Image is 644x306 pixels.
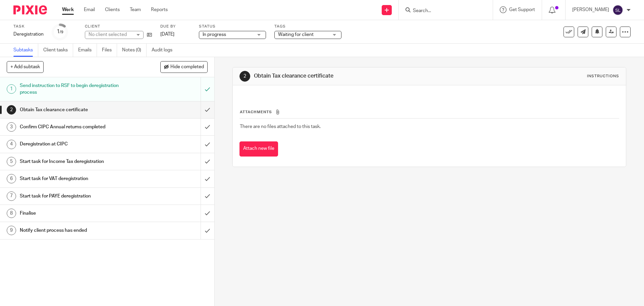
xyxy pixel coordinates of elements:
div: 7 [7,191,16,201]
div: 8 [7,209,16,218]
div: Mark as done [201,153,214,170]
div: 3 [7,122,16,132]
button: Attach new file [239,141,278,157]
div: 9 [7,226,16,235]
h1: Send instruction to RSF to begin deregistration process [20,81,136,98]
label: Client [85,24,152,29]
p: [PERSON_NAME] [572,6,609,13]
input: Search [412,8,473,14]
i: Open client page [147,32,152,37]
div: Mark as done [201,101,214,118]
div: Mark as done [201,136,214,152]
a: Reports [151,6,168,13]
a: Clients [105,6,120,13]
button: Hide completed [160,61,208,73]
button: + Add subtask [7,61,44,73]
span: Attachments [240,110,272,114]
a: Emails [78,44,97,57]
button: Snooze task [592,27,602,37]
a: Work [62,6,74,13]
label: Due by [160,24,191,29]
a: Subtasks [13,44,38,57]
div: Mark as done [201,170,214,187]
a: Email [84,6,95,13]
a: Client tasks [43,44,73,57]
h1: Start task for PAYE deregistration [20,191,136,201]
h1: Start task for VAT deregistration [20,174,136,184]
a: Send new email to Lovesolar (Pty) Ltd [578,27,588,37]
div: Mark as done [201,222,214,239]
div: 5 [7,157,16,166]
div: Mark as done [201,188,214,205]
h1: Obtain Tax clearance certificate [20,105,136,115]
div: Mark as to do [201,77,214,101]
a: Audit logs [152,44,177,57]
div: 4 [7,140,16,149]
span: Get Support [509,7,535,12]
span: Waiting for client [278,32,314,37]
div: 2 [239,71,250,82]
div: 1 [7,84,16,94]
div: Deregistration [13,31,44,38]
h1: Deregistration at CIPC [20,139,136,149]
label: Task [13,24,44,29]
div: 1 [57,28,63,36]
h1: Notify client process has ended [20,225,136,235]
img: Pixie [13,5,47,14]
small: /9 [60,30,63,34]
h1: Obtain Tax clearance certificate [254,73,444,80]
div: Mark as done [201,205,214,222]
span: [DATE] [160,32,174,37]
a: Team [130,6,141,13]
span: In progress [203,32,226,37]
label: Tags [274,24,341,29]
a: Notes (0) [122,44,147,57]
div: Mark as done [201,119,214,135]
a: Files [102,44,117,57]
div: 2 [7,105,16,115]
div: No client selected [89,31,132,38]
img: svg%3E [612,5,623,15]
h1: Confirm CIPC Annual returns completed [20,122,136,132]
a: Reassign task [606,27,616,37]
h1: Start task for Income Tax deregistration [20,157,136,167]
label: Status [199,24,266,29]
h1: Finalise [20,208,136,218]
div: Instructions [587,74,619,79]
div: 6 [7,174,16,183]
span: Hide completed [170,64,204,70]
span: There are no files attached to this task. [240,124,321,129]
